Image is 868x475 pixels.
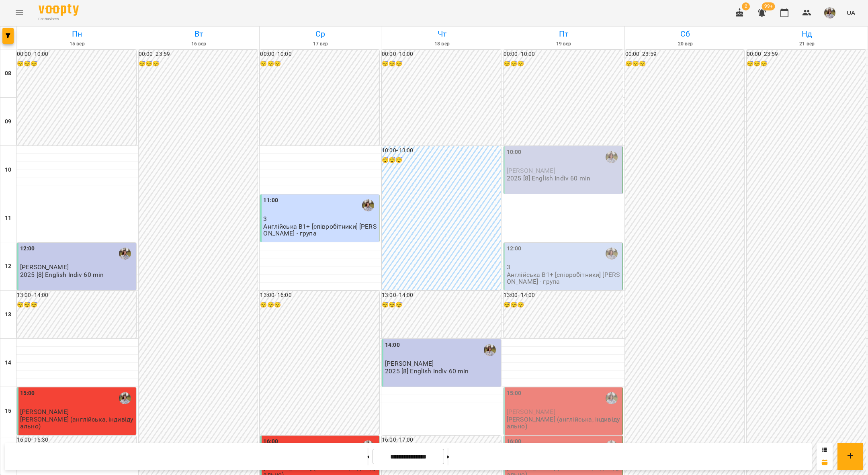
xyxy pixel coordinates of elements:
[382,156,501,165] h6: 😴😴😴
[847,8,855,17] span: UA
[260,50,379,59] h6: 00:00 - 10:00
[747,50,866,59] h6: 00:00 - 23:59
[17,291,136,300] h6: 13:00 - 14:00
[18,28,137,40] h6: Пн
[362,199,374,211] img: Романишин Юлія (а)
[119,248,131,260] img: Романишин Юлія (а)
[747,28,866,40] h6: Нд
[20,244,35,253] label: 12:00
[504,40,623,48] h6: 19 вер
[507,244,522,253] label: 12:00
[263,223,377,237] p: Англійська В1+ [співробітники] [PERSON_NAME] - група
[606,392,618,404] img: Романишин Юлія (а)
[5,69,11,78] h6: 08
[260,291,379,300] h6: 13:00 - 16:00
[5,262,11,271] h6: 12
[5,407,11,416] h6: 15
[10,3,29,23] button: Menu
[263,215,377,222] p: 3
[385,368,469,375] p: 2025 [8] English Indiv 60 min
[382,436,501,444] h6: 16:00 - 17:00
[747,40,866,48] h6: 21 вер
[20,271,104,278] p: 2025 [8] English Indiv 60 min
[625,50,745,59] h6: 00:00 - 23:59
[383,40,502,48] h6: 18 вер
[606,151,618,163] img: Романишин Юлія (а)
[260,301,379,309] h6: 😴😴😴
[626,40,745,48] h6: 20 вер
[504,301,623,309] h6: 😴😴😴
[507,148,522,157] label: 10:00
[39,4,79,16] img: Voopty Logo
[382,291,501,300] h6: 13:00 - 14:00
[382,146,501,155] h6: 10:00 - 13:00
[17,50,136,59] h6: 00:00 - 10:00
[5,358,11,367] h6: 14
[762,2,775,10] span: 99+
[747,59,866,68] h6: 😴😴😴
[626,28,745,40] h6: Сб
[742,2,750,10] span: 2
[625,59,745,68] h6: 😴😴😴
[261,40,380,48] h6: 17 вер
[5,117,11,126] h6: 09
[504,59,623,68] h6: 😴😴😴
[17,301,136,309] h6: 😴😴😴
[5,310,11,319] h6: 13
[507,437,522,446] label: 16:00
[261,28,380,40] h6: Ср
[507,271,621,285] p: Англійська В1+ [співробітники] [PERSON_NAME] - група
[606,248,618,260] img: Романишин Юлія (а)
[507,416,621,430] p: [PERSON_NAME] (англійська, індивідуально)
[139,28,258,40] h6: Вт
[507,389,522,398] label: 15:00
[20,408,69,416] span: [PERSON_NAME]
[507,175,590,182] p: 2025 [8] English Indiv 60 min
[20,416,134,430] p: [PERSON_NAME] (англійська, індивідуально)
[824,7,835,18] img: 2afcea6c476e385b61122795339ea15c.jpg
[504,50,623,59] h6: 00:00 - 10:00
[504,28,623,40] h6: Пт
[20,389,35,398] label: 15:00
[504,291,623,300] h6: 13:00 - 14:00
[382,59,501,68] h6: 😴😴😴
[5,166,11,174] h6: 10
[843,5,858,20] button: UA
[17,436,136,444] h6: 16:00 - 16:30
[39,16,79,22] span: For Business
[382,301,501,309] h6: 😴😴😴
[139,59,258,68] h6: 😴😴😴
[385,341,400,350] label: 14:00
[139,50,258,59] h6: 00:00 - 23:59
[20,263,69,271] span: [PERSON_NAME]
[385,360,434,367] span: [PERSON_NAME]
[383,28,502,40] h6: Чт
[119,392,131,404] img: Романишин Юлія (а)
[382,50,501,59] h6: 00:00 - 10:00
[17,59,136,68] h6: 😴😴😴
[507,167,555,174] span: [PERSON_NAME]
[507,408,555,416] span: [PERSON_NAME]
[507,264,621,270] p: 3
[139,40,258,48] h6: 16 вер
[263,437,278,446] label: 16:00
[260,59,379,68] h6: 😴😴😴
[18,40,137,48] h6: 15 вер
[263,196,278,205] label: 11:00
[5,214,11,223] h6: 11
[484,344,496,356] img: Романишин Юлія (а)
